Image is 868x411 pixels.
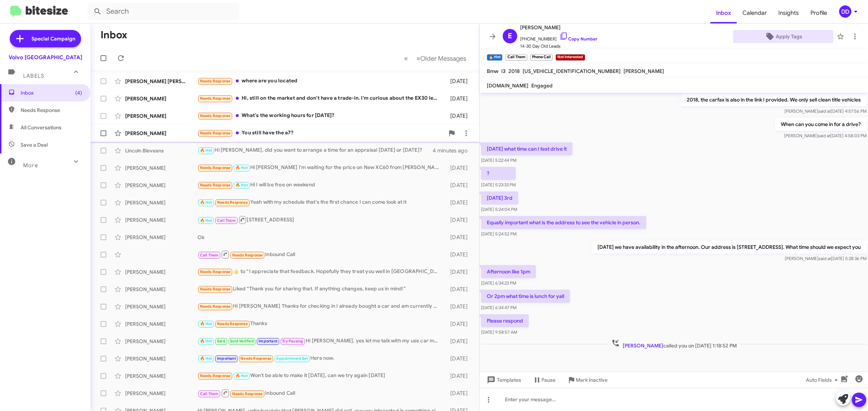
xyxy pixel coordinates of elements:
small: Phone Call [530,54,553,61]
div: DD [839,5,851,18]
span: I3 [501,68,506,74]
div: ​👍​ to “ I appreciate that feedback. Hopefully they treat you well in [GEOGRAPHIC_DATA] ” [197,268,443,276]
span: [DATE] 5:22:44 PM [481,157,516,163]
span: 🔥 Hot [200,339,212,343]
div: [DATE] [443,78,473,85]
div: [DATE] [443,216,473,224]
span: [PERSON_NAME] [624,68,664,74]
span: 🔥 Hot [200,356,212,361]
span: (4) [75,89,82,96]
span: 14-30 Day Old Leads [520,43,597,50]
div: Ok [197,234,443,241]
div: [DATE] [443,390,473,397]
p: Equally important what is the address to see the vehicle in person. [481,216,646,229]
div: [PERSON_NAME] [PERSON_NAME] [125,78,197,85]
div: Yeah with my schedule that's the first chance I can come look at it [197,198,443,207]
span: Sold [217,339,225,343]
div: Here now. [197,354,443,363]
span: 🔥 Hot [200,200,212,205]
span: said at [818,133,830,138]
div: [DATE] [443,95,473,102]
span: 🔥 Hot [235,373,248,378]
span: Auto Fields [806,373,841,386]
div: Hi [PERSON_NAME] I'm waiting for the price on New XC60 from [PERSON_NAME]. I can drop by later [D... [197,164,443,172]
div: [DATE] [443,112,473,120]
small: Not Interested [556,54,585,61]
p: [DATE] we have availability in the afternoon. Our address is [STREET_ADDRESS]. What time should w... [592,241,867,254]
span: [DATE] 9:58:57 AM [481,329,517,335]
div: [PERSON_NAME] [125,216,197,224]
div: [PERSON_NAME] [125,320,197,328]
small: 🔥 Hot [487,54,502,61]
span: Needs Response [200,304,231,309]
div: [DATE] [443,182,473,189]
span: Important [259,339,277,343]
p: 2018, the carfax is also in the link I provided. We only sell clean title vehicles [681,93,867,106]
span: Needs Response [200,96,231,101]
button: Mark Inactive [561,373,613,386]
span: 🔥 Hot [200,321,212,326]
div: [DATE] [443,320,473,328]
div: Hi, still on the market and don't have a trade-in. I'm curious about the EX30 lease 24mo / 7.5k m... [197,94,443,103]
div: [DATE] [443,303,473,310]
span: called you on [DATE] 1:18:52 PM [608,339,740,349]
div: Lincoln Bleveans [125,147,197,154]
div: [PERSON_NAME] [125,390,197,397]
div: [PERSON_NAME] [125,112,197,120]
span: [PERSON_NAME] [623,342,663,349]
span: [PHONE_NUMBER] [520,32,597,43]
div: [PERSON_NAME] [125,303,197,310]
button: Pause [527,373,561,386]
span: [PERSON_NAME] [DATE] 5:28:36 PM [785,256,867,261]
div: Hi I will be free on weekend [197,181,443,189]
span: Call Them [200,391,219,396]
button: DD [833,5,860,18]
span: Needs Response [200,269,231,274]
div: [DATE] [443,268,473,276]
span: Mark Inactive [576,373,608,386]
div: Hi [PERSON_NAME] Thanks for checking in I already bought a car and am currently not looking for o... [197,302,443,311]
div: [DATE] [443,286,473,293]
button: Templates [480,373,527,386]
div: [PERSON_NAME] [125,130,197,137]
div: Won't be able to make it [DATE], can we try again [DATE] [197,372,443,380]
span: Needs Response [200,79,231,83]
div: [PERSON_NAME] [125,355,197,362]
span: More [23,162,38,169]
span: Labels [23,73,44,79]
span: Needs Response [200,113,231,118]
span: Needs Response [232,253,263,258]
div: [PERSON_NAME] [125,95,197,102]
button: Apply Tags [733,30,833,43]
div: Inbound Call [197,389,443,398]
span: [PERSON_NAME] [DATE] 4:58:03 PM [784,133,867,138]
span: Call Them [217,218,236,223]
p: Or 2pm what time is lunch for yall [481,290,570,303]
span: 2018 [509,68,520,74]
span: Insights [773,3,805,23]
span: 🔥 Hot [235,165,248,170]
span: said at [818,108,831,114]
span: [DATE] 5:24:52 PM [481,231,516,237]
div: [PERSON_NAME] [125,372,197,380]
span: [DATE] 5:23:33 PM [481,182,516,187]
div: You still have the a7? [197,129,444,137]
span: [US_VEHICLE_IDENTIFICATION_NUMBER] [523,68,621,74]
span: said at [818,256,831,261]
span: Call Them [200,253,219,258]
div: where are you located [197,77,443,85]
div: [DATE] [443,355,473,362]
a: Profile [805,3,833,23]
span: 🔥 Hot [200,218,212,223]
a: Calendar [737,3,773,23]
span: Special Campaign [31,35,75,42]
button: Auto Fields [800,373,846,386]
span: Important [217,356,236,361]
div: What's the working hours for [DATE]? [197,112,443,120]
span: Needs Response [200,183,231,187]
span: E [508,30,512,42]
p: When can you come in for a drive? [775,118,867,131]
span: [DATE] 6:34:23 PM [481,280,516,286]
